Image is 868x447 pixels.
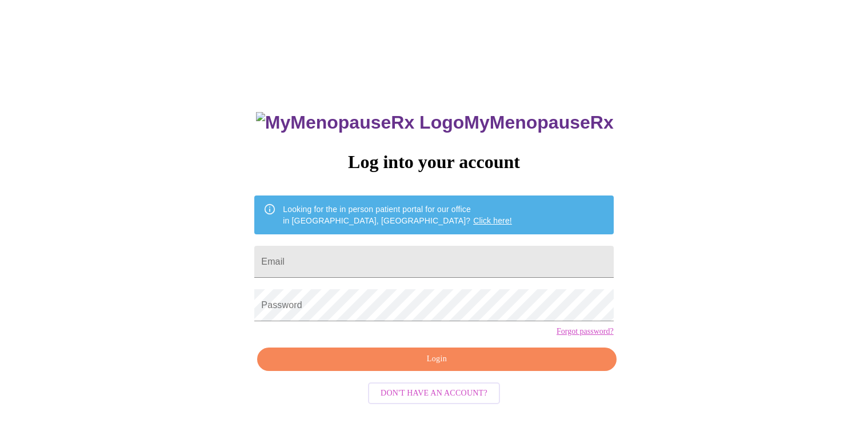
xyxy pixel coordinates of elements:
[473,216,512,225] a: Click here!
[283,199,512,231] div: Looking for the in person patient portal for our office in [GEOGRAPHIC_DATA], [GEOGRAPHIC_DATA]?
[254,151,613,173] h3: Log into your account
[557,327,614,336] a: Forgot password?
[256,112,464,133] img: MyMenopauseRx Logo
[257,348,616,371] button: Login
[368,382,500,405] button: Don't have an account?
[270,352,603,366] span: Login
[381,386,487,401] span: Don't have an account?
[365,388,503,397] a: Don't have an account?
[256,112,614,133] h3: MyMenopauseRx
